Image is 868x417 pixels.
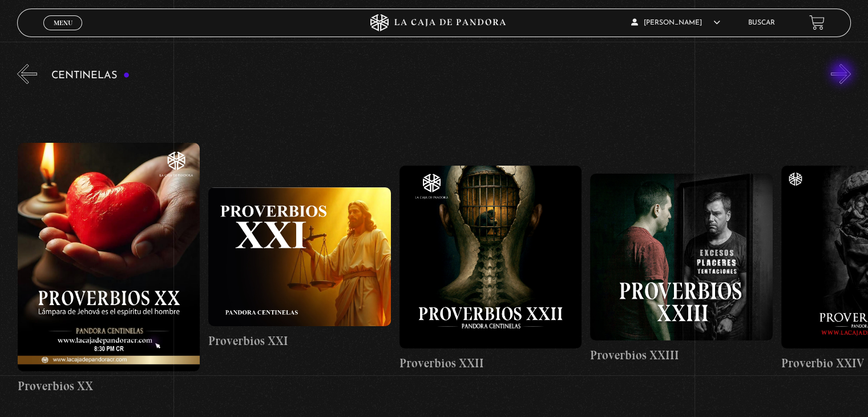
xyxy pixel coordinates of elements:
[748,19,775,26] a: Buscar
[54,19,72,26] span: Menu
[399,354,582,372] h4: Proverbios XXII
[590,346,772,364] h4: Proverbios XXIII
[51,70,130,81] h3: Centinelas
[809,15,825,30] a: View your shopping cart
[208,332,390,350] h4: Proverbios XXI
[631,19,720,26] span: [PERSON_NAME]
[17,64,37,84] button: Previous
[831,64,851,84] button: Next
[50,29,76,37] span: Cerrar
[18,377,200,395] h4: Proverbios XX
